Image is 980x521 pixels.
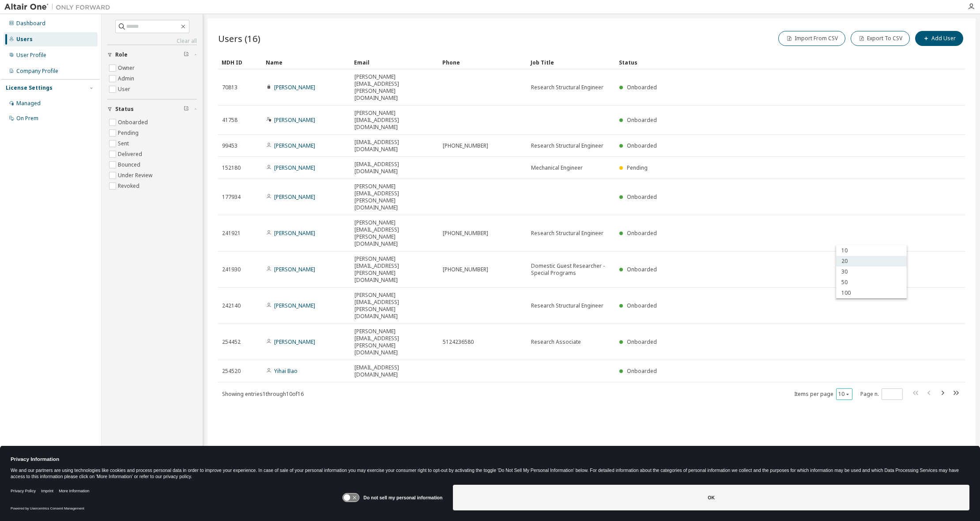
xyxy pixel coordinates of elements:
[184,106,189,113] span: Clear filter
[838,391,850,398] button: 10
[274,116,315,124] a: [PERSON_NAME]
[627,266,657,273] span: Onboarded
[107,99,197,119] button: Status
[354,55,435,69] div: Email
[794,388,852,400] span: Items per page
[836,288,907,298] div: 100
[118,63,136,73] label: Owner
[274,367,298,375] a: Yihai Bao
[222,390,304,398] span: Showing entries 1 through 10 of 16
[443,142,488,149] span: [PHONE_NUMBER]
[836,245,907,256] div: 10
[442,55,524,69] div: Phone
[222,142,237,149] span: 99453
[836,277,907,288] div: 50
[222,368,241,375] span: 254520
[16,100,41,107] div: Managed
[354,110,435,131] span: [PERSON_NAME][EMAIL_ADDRESS][DOMAIN_NAME]
[274,164,315,171] a: [PERSON_NAME]
[531,84,603,91] span: Research Structural Engineer
[354,183,435,211] span: [PERSON_NAME][EMAIL_ADDRESS][PERSON_NAME][DOMAIN_NAME]
[222,302,241,309] span: 242140
[627,338,657,346] span: Onboarded
[222,230,241,237] span: 241921
[274,338,315,346] a: [PERSON_NAME]
[851,31,910,46] button: Export To CSV
[443,266,488,273] span: [PHONE_NUMBER]
[118,128,140,138] label: Pending
[222,338,241,346] span: 254452
[354,292,435,320] span: [PERSON_NAME][EMAIL_ADDRESS][PERSON_NAME][DOMAIN_NAME]
[627,302,657,309] span: Onboarded
[354,328,435,356] span: [PERSON_NAME][EMAIL_ADDRESS][PERSON_NAME][DOMAIN_NAME]
[222,55,259,69] div: MDH ID
[118,160,142,170] label: Bounced
[627,142,657,149] span: Onboarded
[6,84,53,91] div: License Settings
[778,31,845,46] button: Import From CSV
[531,230,603,237] span: Research Structural Engineer
[443,338,474,346] span: 5124236580
[274,193,315,201] a: [PERSON_NAME]
[836,256,907,266] div: 20
[354,161,435,175] span: [EMAIL_ADDRESS][DOMAIN_NAME]
[354,73,435,102] span: [PERSON_NAME][EMAIL_ADDRESS][PERSON_NAME][DOMAIN_NAME]
[4,3,115,11] img: Altair One
[860,388,903,400] span: Page n.
[619,55,919,69] div: Status
[118,138,131,149] label: Sent
[443,230,488,237] span: [PHONE_NUMBER]
[218,32,260,45] span: Users (16)
[115,106,134,113] span: Status
[531,142,603,149] span: Research Structural Engineer
[107,38,197,45] a: Clear all
[354,364,435,378] span: [EMAIL_ADDRESS][DOMAIN_NAME]
[222,117,237,124] span: 41758
[627,116,657,124] span: Onboarded
[354,219,435,247] span: [PERSON_NAME][EMAIL_ADDRESS][PERSON_NAME][DOMAIN_NAME]
[531,302,603,309] span: Research Structural Engineer
[222,194,241,201] span: 177934
[118,149,144,160] label: Delivered
[531,262,611,277] span: Domestic Guest Researcher - Special Programs
[915,31,963,46] button: Add User
[118,73,136,84] label: Admin
[274,229,315,237] a: [PERSON_NAME]
[16,36,33,43] div: Users
[274,302,315,309] a: [PERSON_NAME]
[222,266,241,273] span: 241930
[627,193,657,201] span: Onboarded
[274,84,315,91] a: [PERSON_NAME]
[16,115,38,122] div: On Prem
[184,51,189,58] span: Clear filter
[16,52,46,59] div: User Profile
[274,142,315,149] a: [PERSON_NAME]
[222,84,237,91] span: 70813
[118,84,132,95] label: User
[627,229,657,237] span: Onboarded
[222,164,241,171] span: 152180
[107,45,197,65] button: Role
[627,367,657,375] span: Onboarded
[354,139,435,153] span: [EMAIL_ADDRESS][DOMAIN_NAME]
[274,266,315,273] a: [PERSON_NAME]
[118,181,141,191] label: Revoked
[354,255,435,284] span: [PERSON_NAME][EMAIL_ADDRESS][PERSON_NAME][DOMAIN_NAME]
[16,68,58,75] div: Company Profile
[115,51,128,58] span: Role
[118,170,154,181] label: Under Review
[118,117,150,128] label: Onboarded
[531,338,581,346] span: Research Associate
[266,55,347,69] div: Name
[531,164,583,171] span: Mechanical Engineer
[836,266,907,277] div: 30
[627,164,648,171] span: Pending
[16,20,45,27] div: Dashboard
[627,84,657,91] span: Onboarded
[531,55,612,69] div: Job Title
